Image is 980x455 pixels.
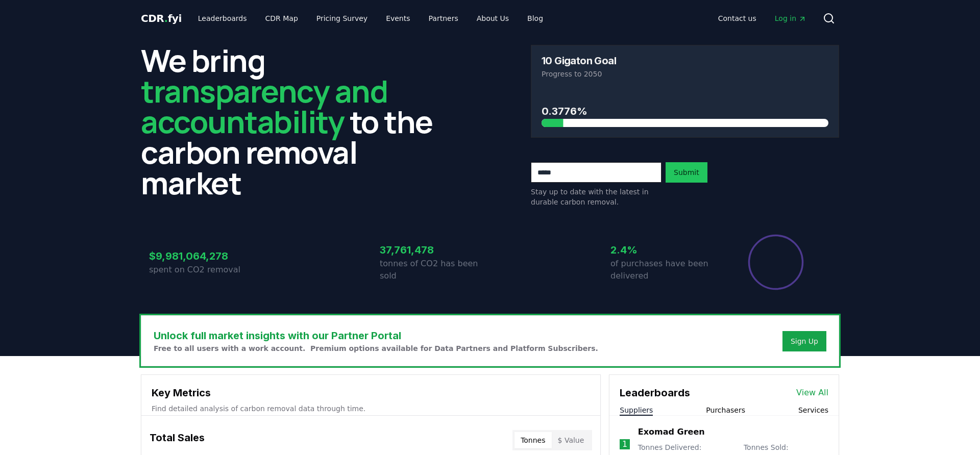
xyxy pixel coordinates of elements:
[542,69,828,79] p: Progress to 2050
[152,403,590,414] p: Find detailed analysis of carbon removal data through time.
[149,264,259,276] p: spent on CO2 removal
[666,162,707,183] button: Submit
[706,405,745,415] button: Purchasers
[150,430,205,450] h3: Total Sales
[620,405,653,415] button: Suppliers
[190,9,551,28] nav: Main
[620,385,690,400] h3: Leaderboards
[152,385,590,400] h3: Key Metrics
[149,248,259,264] h3: $9,981,064,278
[767,9,815,28] a: Log in
[791,336,818,346] a: Sign Up
[531,187,661,207] p: Stay up to date with the latest in durable carbon removal.
[747,234,804,291] div: Percentage of sales delivered
[552,432,591,448] button: $ Value
[308,9,376,28] a: Pricing Survey
[519,9,551,28] a: Blog
[141,12,182,24] span: CDR fyi
[154,328,598,343] h3: Unlock full market insights with our Partner Portal
[190,9,255,28] a: Leaderboards
[542,104,828,119] h3: 0.3776%
[380,258,490,282] p: tonnes of CO2 has been sold
[782,331,826,351] button: Sign Up
[154,343,598,353] p: Free to all users with a work account. Premium options available for Data Partners and Platform S...
[542,56,616,66] h3: 10 Gigaton Goal
[141,11,182,26] a: CDR.fyi
[514,432,551,448] button: Tonnes
[775,13,806,23] span: Log in
[141,45,449,198] h2: We bring to the carbon removal market
[141,70,387,142] span: transparency and accountability
[796,387,828,399] a: View All
[421,9,467,28] a: Partners
[610,242,721,258] h3: 2.4%
[164,12,168,24] span: .
[798,405,828,415] button: Services
[710,9,765,28] a: Contact us
[610,258,721,282] p: of purchases have been delivered
[378,9,418,28] a: Events
[469,9,517,28] a: About Us
[622,438,627,450] p: 1
[638,426,705,438] a: Exomad Green
[380,242,490,258] h3: 37,761,478
[257,9,306,28] a: CDR Map
[710,9,815,28] nav: Main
